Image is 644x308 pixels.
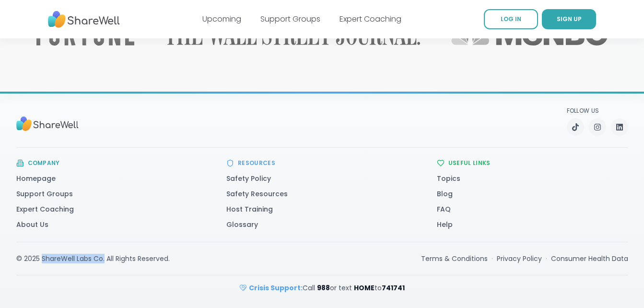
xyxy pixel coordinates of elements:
[546,254,547,263] span: ·
[249,283,303,293] strong: Crisis Support:
[421,254,488,263] a: Terms & Conditions
[611,118,628,136] a: LinkedIn
[497,254,542,263] a: Privacy Policy
[551,254,628,263] a: Consumer Health Data
[317,283,330,293] strong: 988
[501,15,521,23] span: LOG IN
[260,13,320,24] a: Support Groups
[16,254,170,263] div: © 2025 ShareWell Labs Co. All Rights Reserved.
[484,9,538,29] a: LOG IN
[382,283,405,293] strong: 741741
[202,13,241,24] a: Upcoming
[226,174,271,183] a: Safety Policy
[492,254,493,263] span: ·
[589,118,606,136] a: Instagram
[557,15,582,23] span: SIGN UP
[354,283,375,293] strong: HOME
[28,159,60,167] h3: Company
[567,107,628,115] p: Follow Us
[437,220,453,229] a: Help
[226,220,258,229] a: Glossary
[437,204,451,214] a: FAQ
[437,174,460,183] a: Topics
[16,174,56,183] a: Homepage
[448,159,491,167] h3: Useful Links
[16,112,79,136] img: Sharewell
[16,220,48,229] a: About Us
[16,189,73,199] a: Support Groups
[226,189,288,199] a: Safety Resources
[437,189,453,199] a: Blog
[16,204,74,214] a: Expert Coaching
[567,118,584,136] a: TikTok
[542,9,596,29] a: SIGN UP
[249,283,405,293] span: Call or text to
[238,159,275,167] h3: Resources
[48,6,120,33] img: ShareWell Nav Logo
[226,204,273,214] a: Host Training
[340,13,401,24] a: Expert Coaching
